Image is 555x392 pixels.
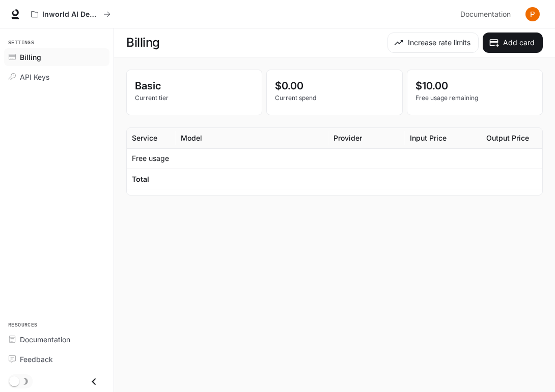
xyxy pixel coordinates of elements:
[20,354,53,365] span: Feedback
[275,93,394,103] p: Current spend
[132,174,149,184] h6: Total
[334,134,362,142] div: Provider
[415,78,534,93] p: $10.00
[20,334,70,345] span: Documentation
[181,134,202,142] div: Model
[9,375,19,386] span: Dark mode toggle
[132,134,157,142] div: Service
[135,78,254,93] p: Basic
[126,32,160,53] h1: Billing
[456,4,518,24] a: Documentation
[483,32,543,53] button: Add card
[387,32,479,53] button: Increase rate limits
[26,4,115,24] button: All workspaces
[82,371,105,392] button: Close drawer
[4,331,109,348] a: Documentation
[486,134,529,142] div: Output Price
[20,52,41,62] span: Billing
[410,134,447,142] div: Input Price
[4,48,109,66] a: Billing
[275,78,394,93] p: $0.00
[4,350,109,368] a: Feedback
[132,153,169,164] p: Free usage
[522,4,543,24] button: User avatar
[525,7,540,21] img: User avatar
[20,72,49,82] span: API Keys
[460,8,511,21] span: Documentation
[135,93,254,103] p: Current tier
[415,93,534,103] p: Free usage remaining
[4,68,109,86] a: API Keys
[42,10,99,19] p: Inworld AI Demos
